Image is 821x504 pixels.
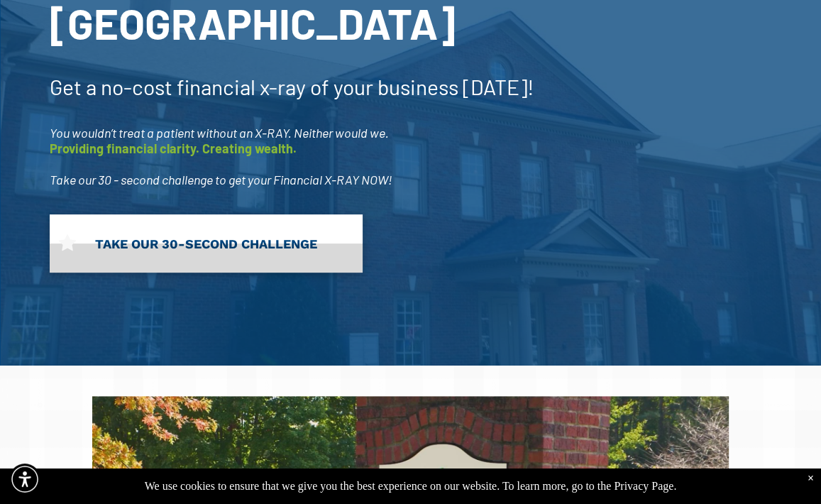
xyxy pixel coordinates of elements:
span: Get a [50,74,97,99]
a: TAKE OUR 30-SECOND CHALLENGE [50,214,363,273]
span: Take our 30 - second challenge to get your Financial X-RAY NOW! [50,172,392,187]
span: You wouldn’t treat a patient without an X-RAY. Neither would we. [50,125,389,141]
span: of your business [DATE]! [310,74,534,99]
div: Dismiss notification [808,472,814,485]
span: no-cost financial x-ray [101,74,306,99]
span: Providing financial clarity. Creating wealth. [50,141,297,156]
span: TAKE OUR 30-SECOND CHALLENGE [90,229,322,258]
div: Accessibility Menu [9,464,40,495]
